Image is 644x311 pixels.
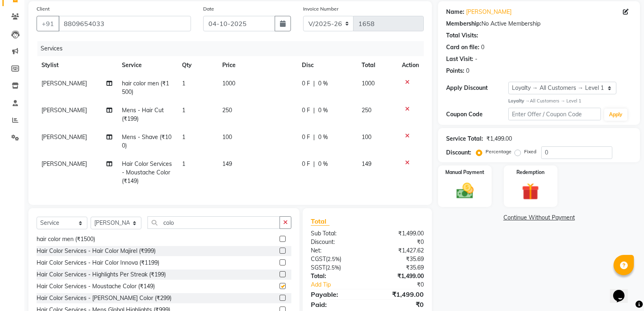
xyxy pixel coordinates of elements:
[305,272,367,281] div: Total:
[311,255,326,263] span: CGST
[311,217,330,226] span: Total
[446,8,464,16] div: Name:
[302,106,310,115] span: 0 F
[446,55,473,63] div: Last Visit:
[303,5,338,13] label: Invoice Number
[182,80,185,87] span: 1
[222,133,232,141] span: 100
[367,289,430,299] div: ₹1,499.00
[508,98,632,104] div: All Customers → Level 1
[367,238,430,246] div: ₹0
[302,133,310,141] span: 0 F
[302,79,310,88] span: 0 F
[122,160,172,185] span: Hair Color Services - Moustache Color (₹149)
[362,80,375,87] span: 1000
[446,43,479,52] div: Card on file:
[302,160,310,168] span: 0 F
[451,181,479,201] img: _cash.svg
[446,20,632,28] div: No Active Membership
[445,169,484,176] label: Manual Payment
[37,5,50,13] label: Client
[182,133,185,141] span: 1
[147,216,280,229] input: Search or Scan
[367,300,430,309] div: ₹0
[516,181,544,202] img: _gift.svg
[318,79,328,88] span: 0 %
[37,270,166,279] div: Hair Color Services - Highlights Per Streak (₹199)
[508,98,530,104] strong: Loyalty →
[516,169,544,176] label: Redemption
[357,56,397,74] th: Total
[397,56,424,74] th: Action
[117,56,177,74] th: Service
[122,107,164,122] span: Mens - Hair Cut (₹199)
[41,160,87,167] span: [PERSON_NAME]
[222,160,232,167] span: 149
[37,259,159,267] div: Hair Color Services - Hair Color Innova (₹1199)
[362,107,371,114] span: 250
[222,107,232,114] span: 250
[475,55,477,63] div: -
[222,80,235,87] span: 1000
[367,272,430,281] div: ₹1,499.00
[481,43,484,52] div: 0
[122,133,171,149] span: Mens - Shave (₹100)
[182,107,185,114] span: 1
[37,247,156,255] div: Hair Color Services - Hair Color Majirel (₹999)
[297,56,357,74] th: Disc
[305,246,367,255] div: Net:
[446,31,478,40] div: Total Visits:
[305,255,367,263] div: ( )
[446,84,508,92] div: Apply Discount
[318,160,328,168] span: 0 %
[604,109,627,121] button: Apply
[318,133,328,141] span: 0 %
[610,278,636,303] iframe: chat widget
[466,8,512,16] a: [PERSON_NAME]
[37,235,95,244] div: hair color men (₹1500)
[305,238,367,246] div: Discount:
[313,106,315,115] span: |
[327,264,339,271] span: 2.5%
[313,160,315,168] span: |
[59,16,191,31] input: Search by Name/Mobile/Email/Code
[367,229,430,238] div: ₹1,499.00
[440,213,638,222] a: Continue Without Payment
[305,281,378,289] a: Add Tip
[486,135,512,143] div: ₹1,499.00
[367,246,430,255] div: ₹1,427.62
[41,80,87,87] span: [PERSON_NAME]
[362,133,371,141] span: 100
[177,56,217,74] th: Qty
[362,160,371,167] span: 149
[446,20,481,28] div: Membership:
[318,106,328,115] span: 0 %
[378,281,430,289] div: ₹0
[313,79,315,88] span: |
[305,229,367,238] div: Sub Total:
[122,80,169,96] span: hair color men (₹1500)
[217,56,297,74] th: Price
[313,133,315,141] span: |
[486,148,512,155] label: Percentage
[305,300,367,309] div: Paid:
[508,108,601,120] input: Enter Offer / Coupon Code
[37,56,117,74] th: Stylist
[446,67,464,75] div: Points:
[37,294,171,302] div: Hair Color Services - [PERSON_NAME] Color (₹299)
[182,160,185,167] span: 1
[305,289,367,299] div: Payable:
[37,282,155,291] div: Hair Color Services - Moustache Color (₹149)
[305,263,367,272] div: ( )
[466,67,469,75] div: 0
[367,263,430,272] div: ₹35.69
[37,16,59,31] button: +91
[446,148,471,157] div: Discount:
[41,107,87,114] span: [PERSON_NAME]
[327,256,340,262] span: 2.5%
[446,135,483,143] div: Service Total:
[446,110,508,119] div: Coupon Code
[203,5,214,13] label: Date
[367,255,430,263] div: ₹35.69
[524,148,536,155] label: Fixed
